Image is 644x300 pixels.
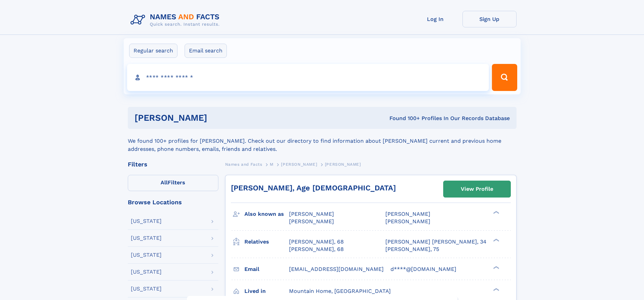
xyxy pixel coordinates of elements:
div: ❯ [492,287,500,292]
span: All [161,179,168,186]
div: View Profile [461,181,493,197]
div: We found 100+ profiles for [PERSON_NAME]. Check out our directory to find information about [PERS... [128,129,517,153]
a: M [270,160,273,168]
label: Email search [185,44,227,58]
a: Log In [408,11,462,27]
img: Logo Names and Facts [128,11,225,29]
span: [EMAIL_ADDRESS][DOMAIN_NAME] [289,266,384,272]
a: [PERSON_NAME] [PERSON_NAME], 34 [385,238,486,246]
h3: Email [244,263,289,275]
span: M [270,162,273,167]
div: [US_STATE] [131,218,162,224]
a: [PERSON_NAME], 68 [289,246,344,253]
button: Search Button [492,64,517,91]
div: Browse Locations [128,199,218,205]
div: [US_STATE] [131,286,162,292]
a: Names and Facts [225,160,262,168]
h3: Lived in [244,285,289,297]
div: ❯ [492,265,500,270]
a: View Profile [444,181,510,197]
div: Found 100+ Profiles In Our Records Database [298,115,510,122]
h3: Relatives [244,236,289,248]
span: Mountain Home, [GEOGRAPHIC_DATA] [289,288,391,294]
a: [PERSON_NAME], 75 [385,246,439,253]
h3: Also known as [244,208,289,220]
span: [PERSON_NAME] [289,211,334,217]
div: [US_STATE] [131,269,162,275]
span: [PERSON_NAME] [385,218,430,225]
h1: [PERSON_NAME] [135,114,299,122]
a: Sign Up [462,11,517,27]
span: [PERSON_NAME] [325,162,361,167]
span: [PERSON_NAME] [289,218,334,225]
span: [PERSON_NAME] [385,211,430,217]
span: [PERSON_NAME] [281,162,317,167]
label: Filters [128,175,218,191]
a: [PERSON_NAME], 68 [289,238,344,246]
div: [US_STATE] [131,235,162,241]
input: search input [127,64,489,91]
label: Regular search [129,44,177,58]
div: ❯ [492,210,500,215]
a: [PERSON_NAME] [281,160,317,168]
div: [US_STATE] [131,252,162,258]
div: Filters [128,161,218,167]
a: [PERSON_NAME], Age [DEMOGRAPHIC_DATA] [231,184,396,192]
div: ❯ [492,238,500,242]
